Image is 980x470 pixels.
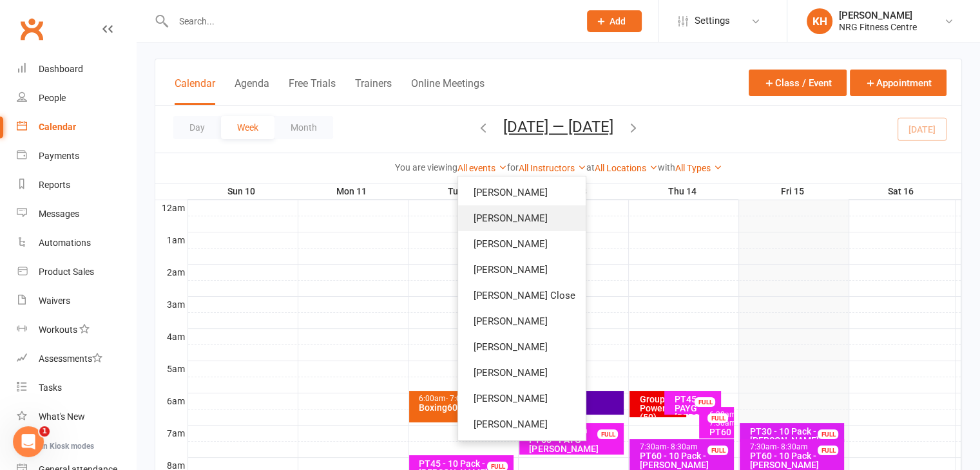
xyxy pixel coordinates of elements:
div: Tasks [39,382,62,393]
span: - 7:00am [446,394,477,403]
th: 7am [155,425,187,441]
th: Sat 16 [849,183,956,200]
a: All events [457,163,507,173]
div: FULL [707,446,728,455]
th: 6am [155,393,187,409]
button: Day [173,116,221,139]
th: Tue 12 [408,183,518,200]
button: Free Trials [289,77,336,105]
span: - 8:30am [666,442,697,451]
a: [PERSON_NAME] [458,411,586,437]
a: All Locations [595,163,658,173]
a: [PERSON_NAME] [458,360,586,386]
th: Thu 14 [628,183,738,200]
div: PT60 - 10 Pack - [PERSON_NAME] [749,451,841,469]
a: [PERSON_NAME] [458,231,586,257]
div: 6:30am [708,411,731,428]
strong: for [507,162,519,173]
div: What's New [39,411,85,422]
a: People [17,84,136,113]
button: Calendar [175,77,215,105]
button: Class / Event [749,70,847,96]
a: Payments [17,142,136,171]
div: PT45 - PAYG - [PERSON_NAME] [673,395,718,422]
a: Workouts [17,315,136,344]
a: Reports [17,171,136,200]
a: Clubworx [15,13,48,45]
div: Boxing60 [418,403,498,412]
div: FULL [818,429,838,439]
a: Tasks [17,373,136,402]
a: [PERSON_NAME] Close [458,283,586,308]
div: Calendar [39,122,76,132]
div: FULL [707,413,728,423]
div: PT60 - PAYG - [PERSON_NAME] [528,435,621,453]
span: Settings [695,6,730,35]
button: Online Meetings [411,77,485,105]
button: Add [587,10,642,32]
a: [PERSON_NAME] [458,205,586,231]
a: All Types [675,163,722,173]
a: [PERSON_NAME] [458,334,586,360]
div: 6:00am [418,395,498,403]
a: [PERSON_NAME] [458,308,586,334]
div: 7:30am [749,443,841,451]
div: [PERSON_NAME] [839,10,917,21]
th: Sun 10 [187,183,298,200]
a: Waivers [17,287,136,315]
div: NRG Fitness Centre [839,21,917,33]
span: Add [610,16,626,26]
div: Group Power (50) [639,395,684,422]
div: Reports [39,180,70,190]
button: Trainers [355,77,392,105]
strong: with [658,162,675,173]
a: [PERSON_NAME] [458,257,586,283]
div: Workouts [39,324,77,335]
th: 5am [155,361,187,377]
button: Appointment [850,70,946,96]
a: Assessments [17,344,136,373]
button: Week [221,116,274,139]
div: Assessments [39,353,102,364]
div: FULL [818,446,838,455]
button: Agenda [235,77,269,105]
iframe: Intercom live chat [13,426,44,457]
a: What's New [17,402,136,431]
div: People [39,93,66,103]
div: Product Sales [39,267,94,277]
th: 12am [155,200,187,216]
th: 1am [155,232,187,248]
div: KH [807,8,832,34]
div: Payments [39,151,79,161]
div: 7:30am [639,443,731,451]
a: Automations [17,229,136,258]
div: PT30 - 10 Pack - [PERSON_NAME] [749,427,841,445]
th: 3am [155,296,187,312]
button: Month [274,116,333,139]
div: FULL [597,429,618,439]
a: Messages [17,200,136,229]
th: Fri 15 [738,183,849,200]
th: 2am [155,264,187,280]
div: Messages [39,209,79,219]
input: Search... [169,12,570,30]
a: Calendar [17,113,136,142]
span: 1 [39,426,50,437]
div: FULL [695,397,715,407]
button: [DATE] — [DATE] [503,118,613,136]
div: PT60 - 10 Pack - [PERSON_NAME] [639,451,731,469]
strong: at [586,162,595,173]
th: 4am [155,328,187,344]
a: Product Sales [17,258,136,287]
strong: You are viewing [395,162,457,173]
div: Waivers [39,296,70,306]
span: - 8:30am [776,442,807,451]
th: Mon 11 [298,183,408,200]
a: [PERSON_NAME] [458,180,586,205]
a: Dashboard [17,55,136,84]
a: All Instructors [519,163,586,173]
a: [PERSON_NAME] [458,386,586,411]
div: Automations [39,238,91,248]
div: Dashboard [39,64,83,74]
